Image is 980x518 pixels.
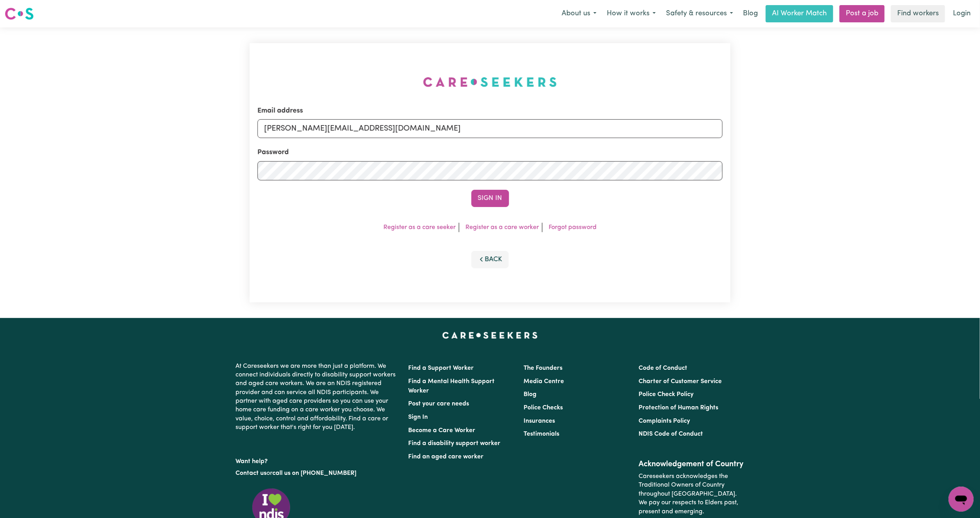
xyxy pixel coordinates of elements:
[273,470,357,476] a: call us on [PHONE_NUMBER]
[236,454,399,466] p: Want help?
[524,431,559,437] a: Testimonials
[639,405,718,411] a: Protection of Human Rights
[524,365,562,371] a: The Founders
[5,7,34,21] img: Careseekers logo
[524,418,555,424] a: Insurances
[839,5,885,22] a: Post a job
[949,487,974,512] iframe: Button to launch messaging window, conversation in progress
[891,5,945,22] a: Find workers
[557,5,602,22] button: About us
[409,440,501,447] a: Find a disability support worker
[524,391,537,398] a: Blog
[948,5,975,22] a: Login
[409,401,469,407] a: Post your care needs
[383,224,456,231] a: Register as a care seeker
[549,224,597,231] a: Forgot password
[257,147,289,158] label: Password
[236,466,399,481] p: or
[409,454,484,460] a: Find an aged care worker
[409,365,474,371] a: Find a Support Worker
[465,224,539,231] a: Register as a care worker
[661,5,738,22] button: Safety & resources
[639,391,693,398] a: Police Check Policy
[639,365,687,371] a: Code of Conduct
[639,418,690,424] a: Complaints Policy
[409,414,428,420] a: Sign In
[5,5,34,23] a: Careseekers logo
[236,359,399,435] p: At Careseekers we are more than just a platform. We connect individuals directly to disability su...
[639,460,744,469] h2: Acknowledgement of Country
[639,378,722,385] a: Charter of Customer Service
[602,5,661,22] button: How it works
[257,119,723,138] input: Email address
[471,251,509,268] button: Back
[738,5,763,22] a: Blog
[639,431,703,437] a: NDIS Code of Conduct
[524,405,563,411] a: Police Checks
[236,470,267,476] a: Contact us
[442,332,538,338] a: Careseekers home page
[471,190,509,207] button: Sign In
[409,378,495,394] a: Find a Mental Health Support Worker
[257,106,303,116] label: Email address
[766,5,833,22] a: AI Worker Match
[409,427,476,434] a: Become a Care Worker
[524,378,564,385] a: Media Centre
